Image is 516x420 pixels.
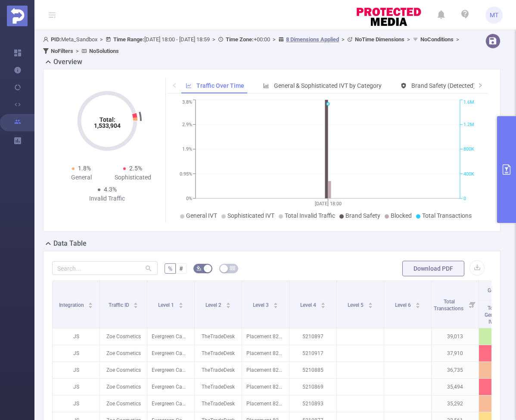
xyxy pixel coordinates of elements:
p: Placement 8290435 [242,345,289,361]
p: Evergreen Campaign [147,379,194,395]
p: TheTradeDesk [195,345,242,361]
i: icon: caret-down [368,305,373,307]
i: icon: right [478,83,483,88]
tspan: 1,533,904 [94,122,121,129]
span: 2.5% [129,165,142,172]
p: 5210893 [289,395,336,412]
span: General IVT [186,212,217,219]
p: JS [53,395,99,412]
i: icon: caret-down [415,305,420,307]
i: icon: caret-up [226,301,230,304]
i: icon: caret-down [320,305,325,307]
p: 37,910 [432,345,479,361]
span: Blocked [391,212,412,219]
i: icon: caret-up [134,301,138,304]
span: 1.8% [78,165,91,172]
p: TheTradeDesk [195,379,242,395]
p: 5210897 [289,328,336,345]
p: Evergreen Campaign [147,328,194,345]
p: JS [53,345,99,361]
i: icon: caret-up [320,301,325,304]
span: Total Invalid Traffic [285,212,335,219]
i: icon: left [172,83,177,88]
span: > [404,36,413,43]
p: Placement 8290435 [242,395,289,412]
span: Brand Safety (Detected) [411,82,476,89]
div: Sort [178,301,183,306]
span: > [339,36,347,43]
tspan: 1.6M [463,100,474,105]
i: icon: caret-down [273,305,278,307]
tspan: [DATE] 18:00 [315,201,342,207]
div: Sort [226,301,231,306]
span: % [168,265,172,272]
p: 35,292 [432,395,479,412]
input: Search... [52,261,158,275]
i: icon: user [43,37,51,42]
b: Time Range: [113,36,144,43]
i: icon: caret-up [368,301,373,304]
tspan: 0 [463,196,466,201]
tspan: 0.95% [180,171,192,177]
i: icon: line-chart [186,83,192,89]
span: Traffic ID [109,302,131,308]
p: 35,494 [432,379,479,395]
span: Sophisticated IVT [227,212,274,219]
span: Meta_Sandbox [DATE] 18:00 - [DATE] 18:59 +00:00 [43,36,462,54]
u: 8 Dimensions Applied [286,36,339,43]
span: Integration [59,302,85,308]
button: Download PDF [402,261,464,276]
span: > [454,36,462,43]
span: > [210,36,218,43]
h2: Overview [53,57,82,67]
div: Invalid Traffic [81,194,133,203]
p: JS [53,362,99,378]
i: Filter menu [466,281,479,328]
b: Time Zone: [226,36,254,43]
i: icon: caret-up [273,301,278,304]
p: Evergreen Campaign [147,345,194,361]
tspan: Total: [99,116,115,123]
p: TheTradeDesk [195,328,242,345]
span: MT [490,6,498,24]
span: Level 1 [158,302,175,308]
div: Sort [320,301,326,306]
b: No Solutions [89,48,119,54]
p: 39,013 [432,328,479,345]
div: Sort [415,301,420,306]
p: 5210885 [289,362,336,378]
span: General & Sophisticated IVT by Category [274,82,382,89]
i: icon: caret-down [178,305,183,307]
i: icon: table [230,266,235,271]
tspan: 1.9% [182,147,192,152]
div: Sort [273,301,278,306]
span: Traffic Over Time [196,82,244,89]
tspan: 0% [186,196,192,201]
p: JS [53,328,99,345]
p: 36,735 [432,362,479,378]
span: Total General IVT [485,305,502,325]
i: icon: caret-down [134,305,138,307]
p: Zoe Cosmetics [100,345,147,361]
p: TheTradeDesk [195,395,242,412]
tspan: 400K [463,171,474,177]
i: icon: bg-colors [196,266,202,271]
b: No Conditions [420,36,454,43]
div: Sort [88,301,93,306]
i: icon: caret-up [178,301,183,304]
b: No Filters [51,48,73,54]
tspan: 2.9% [182,122,192,127]
p: Zoe Cosmetics [100,395,147,412]
span: 4.3% [104,186,117,193]
p: Zoe Cosmetics [100,379,147,395]
i: icon: caret-up [88,301,93,304]
span: Brand Safety [345,212,380,219]
div: General [56,173,107,182]
p: Evergreen Campaign [147,395,194,412]
b: No Time Dimensions [355,36,404,43]
p: Placement 8290435 [242,379,289,395]
p: JS [53,379,99,395]
div: Sophisticated [107,173,159,182]
span: Total Transactions [434,299,465,312]
p: Placement 8290435 [242,362,289,378]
